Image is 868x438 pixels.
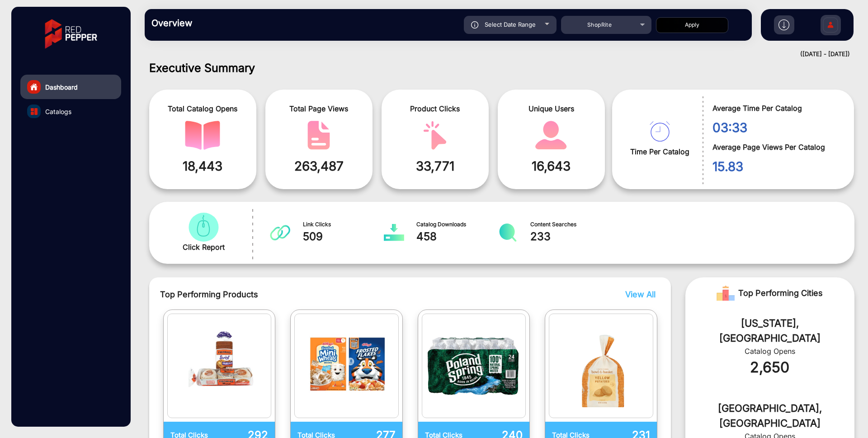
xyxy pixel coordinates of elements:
img: icon [471,21,479,29]
span: 509 [303,229,385,245]
div: Catalog Opens [699,346,841,357]
img: Rank image [717,284,735,302]
span: 458 [416,229,498,245]
img: vmg-logo [38,11,104,57]
span: Dashboard [45,82,78,92]
span: 03:33 [712,118,840,137]
div: 2,650 [699,357,841,378]
span: Content Searches [530,220,612,229]
span: Unique Users [505,103,598,114]
img: catalog [384,224,404,242]
span: Top Performing Products [160,288,541,300]
span: Top Performing Cities [738,284,823,302]
span: 18,443 [156,157,250,176]
img: home [30,83,38,91]
div: ([DATE] - [DATE]) [136,50,850,59]
span: Total Page Views [272,103,366,114]
h1: Executive Summary [149,61,854,75]
span: 33,771 [388,157,482,176]
img: Sign%20Up.svg [821,10,840,42]
img: catalog [270,224,290,242]
span: Select Date Range [485,21,536,28]
img: catalog [498,224,518,242]
img: catalog [650,121,670,142]
a: Catalogs [20,99,121,124]
img: h2download.svg [778,19,789,30]
div: [US_STATE], [GEOGRAPHIC_DATA] [699,316,841,346]
button: View All [623,288,653,300]
span: 263,487 [272,157,366,176]
span: 15.83 [712,157,840,176]
img: catalog [533,121,569,150]
span: Catalogs [45,107,71,116]
span: Catalog Downloads [416,220,498,229]
img: catalog [186,213,221,242]
img: catalog [552,316,651,415]
span: ShopRite [587,21,612,28]
img: catalog [297,316,396,415]
span: Average Page Views Per Catalog [712,142,840,152]
span: View All [625,290,656,299]
span: 233 [530,229,612,245]
span: Product Clicks [388,103,482,114]
a: Dashboard [20,75,121,99]
span: Average Time Per Catalog [712,103,840,114]
span: Click Report [183,242,225,252]
img: catalog [170,316,269,415]
img: catalog [185,121,220,150]
img: catalog [301,121,336,150]
span: 16,643 [505,157,598,176]
img: catalog [425,316,524,415]
img: catalog [417,121,453,150]
button: Apply [656,17,728,33]
h3: Overview [151,18,278,29]
img: catalog [31,108,38,115]
div: [GEOGRAPHIC_DATA], [GEOGRAPHIC_DATA] [699,401,841,431]
span: Total Catalog Opens [156,103,250,114]
span: Link Clicks [303,220,385,229]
